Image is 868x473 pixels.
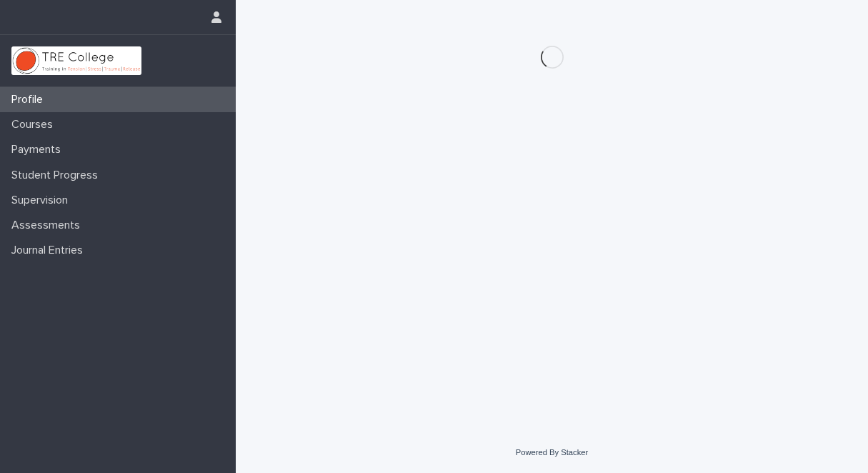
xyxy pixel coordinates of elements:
[6,143,72,156] p: Payments
[11,46,141,75] img: L01RLPSrRaOWR30Oqb5K
[6,219,91,232] p: Assessments
[6,118,64,131] p: Courses
[6,169,109,182] p: Student Progress
[6,194,79,207] p: Supervision
[6,244,94,257] p: Journal Entries
[516,448,588,457] a: Powered By Stacker
[6,93,54,106] p: Profile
